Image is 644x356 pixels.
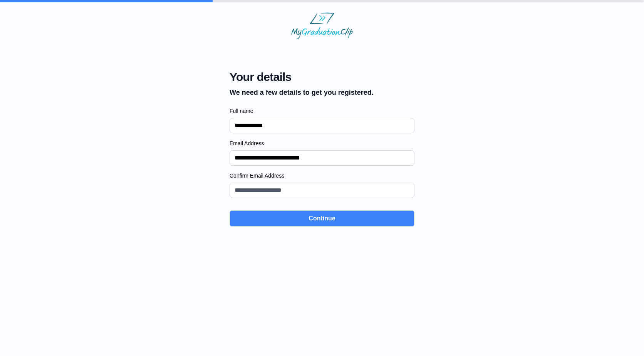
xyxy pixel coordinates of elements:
[230,172,414,180] label: Confirm Email Address
[230,70,374,84] span: Your details
[230,210,414,227] button: Continue
[291,12,353,39] img: MyGraduationClip
[230,107,414,115] label: Full name
[230,87,374,98] p: We need a few details to get you registered.
[230,139,414,147] label: Email Address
